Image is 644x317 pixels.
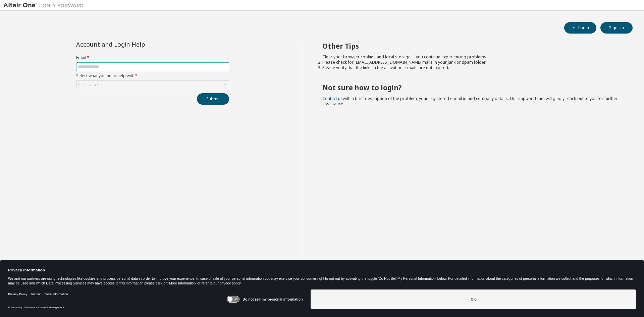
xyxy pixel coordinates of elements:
button: Submit [197,93,229,105]
div: Click to select [76,81,229,89]
img: Altair One [3,2,87,9]
li: Clear your browser cookies and local storage, if you continue experiencing problems. [322,54,621,60]
h2: Other Tips [322,42,621,50]
li: Please check for [EMAIL_ADDRESS][DOMAIN_NAME] mails in your junk or spam folder. [322,60,621,65]
button: Login [564,22,596,34]
div: Account and Login Help [76,42,199,47]
span: with a brief description of the problem, your registered e-mail id and company details. Our suppo... [322,96,618,107]
label: Email [76,55,229,60]
h2: Not sure how to login? [322,83,621,92]
button: Sign Up [600,22,633,34]
a: Contact us [322,96,343,101]
label: Select what you need help with [76,73,229,78]
div: Click to select [78,82,104,88]
li: Please verify that the links in the activation e-mails are not expired. [322,65,621,70]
